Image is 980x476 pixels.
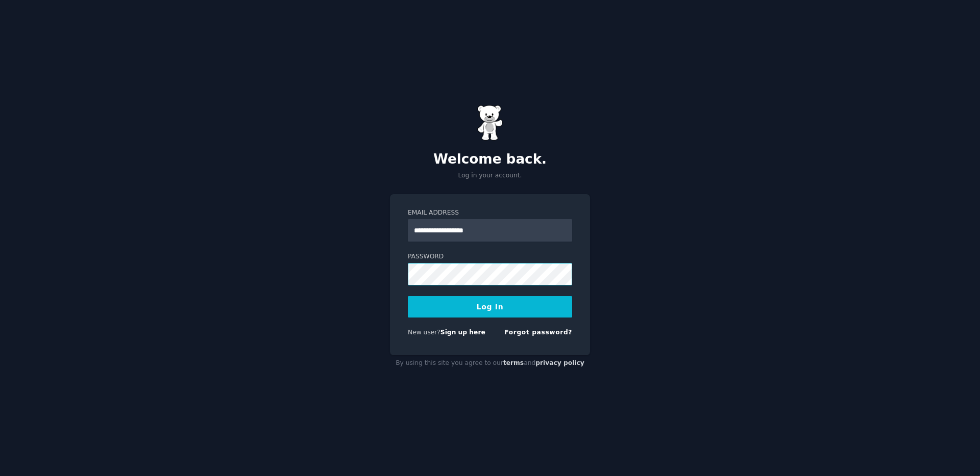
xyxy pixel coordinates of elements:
label: Password [408,252,572,261]
a: privacy policy [535,359,584,366]
a: Forgot password? [504,329,572,336]
span: New user? [408,329,440,336]
button: Log In [408,296,572,318]
a: Sign up here [440,329,485,336]
a: terms [503,359,524,366]
p: Log in your account. [390,171,590,180]
img: Gummy Bear [477,105,503,141]
label: Email Address [408,208,572,218]
h2: Welcome back. [390,151,590,168]
div: By using this site you agree to our and [390,355,590,372]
